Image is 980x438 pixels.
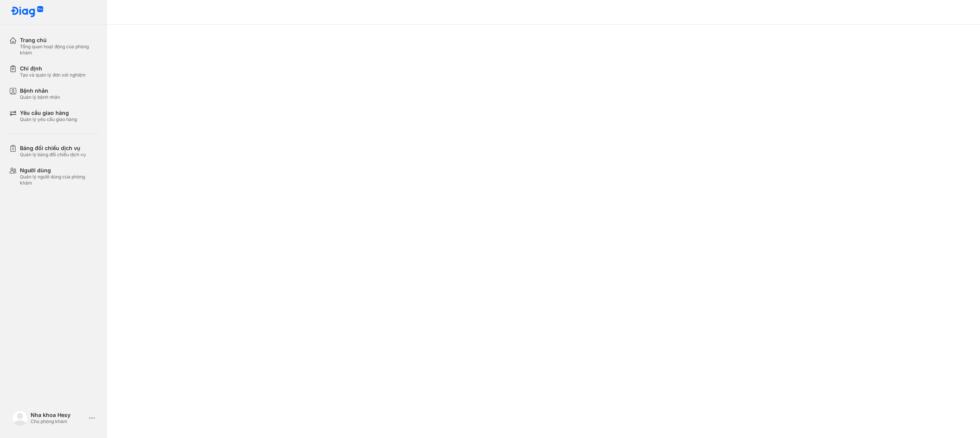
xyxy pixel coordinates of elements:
[20,87,60,94] div: Bệnh nhân
[31,418,86,425] div: Chủ phòng khám
[20,152,86,158] div: Quản lý bảng đối chiếu dịch vụ
[12,410,28,426] img: logo
[20,94,60,100] div: Quản lý bệnh nhân
[20,65,86,72] div: Chỉ định
[31,412,86,418] div: Nha khoa Hesy
[11,6,44,18] img: logo
[20,174,98,186] div: Quản lý người dùng của phòng khám
[20,44,98,56] div: Tổng quan hoạt động của phòng khám
[20,116,77,123] div: Quản lý yêu cầu giao hàng
[20,145,86,152] div: Bảng đối chiếu dịch vụ
[20,72,86,78] div: Tạo và quản lý đơn xét nghiệm
[20,109,77,116] div: Yêu cầu giao hàng
[20,37,98,44] div: Trang chủ
[20,167,98,174] div: Người dùng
